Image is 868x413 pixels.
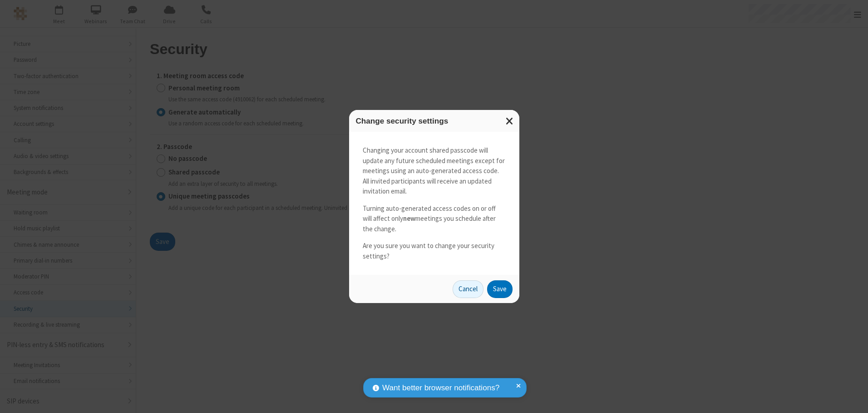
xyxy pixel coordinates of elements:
strong: new [403,214,415,223]
button: Cancel [453,280,483,299]
p: Are you sure you want to change your security settings? [363,241,506,261]
button: Close modal [500,110,519,132]
h3: Change security settings [356,117,513,125]
button: Save [487,280,513,299]
p: Changing your account shared passcode will update any future scheduled meetings except for meetin... [363,145,506,197]
p: Turning auto-generated access codes on or off will affect only meetings you schedule after the ch... [363,204,506,234]
span: Want better browser notifications? [382,382,499,394]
